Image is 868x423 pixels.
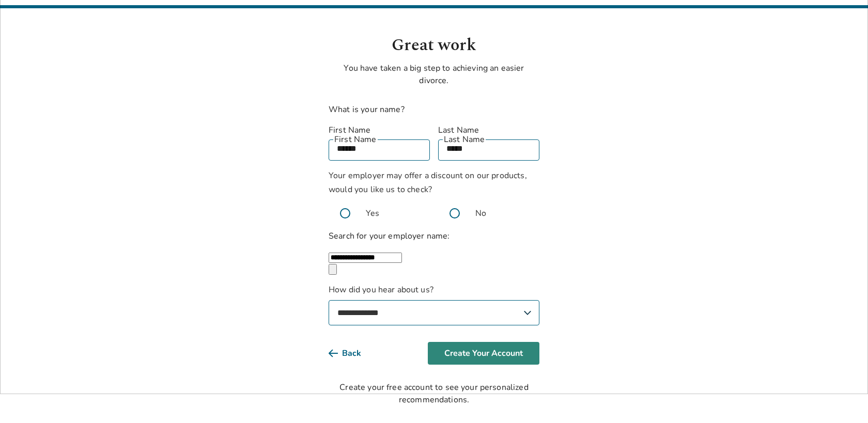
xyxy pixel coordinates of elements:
[329,170,527,195] span: Your employer may offer a discount on our products, would you like us to check?
[329,104,405,115] label: What is your name?
[329,264,337,275] button: Clear
[329,284,539,325] label: How did you hear about us?
[329,342,378,365] button: Back
[329,381,539,406] div: Create your free account to see your personalized recommendations.
[428,342,539,365] button: Create Your Account
[329,230,450,242] label: Search for your employer name:
[438,124,539,136] label: Last Name
[329,124,430,136] label: First Name
[816,373,868,423] iframe: Chat Widget
[475,207,486,220] span: No
[329,62,539,87] p: You have taken a big step to achieving an easier divorce.
[329,300,539,325] select: How did you hear about us?
[329,33,539,58] h1: Great work
[366,207,379,220] span: Yes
